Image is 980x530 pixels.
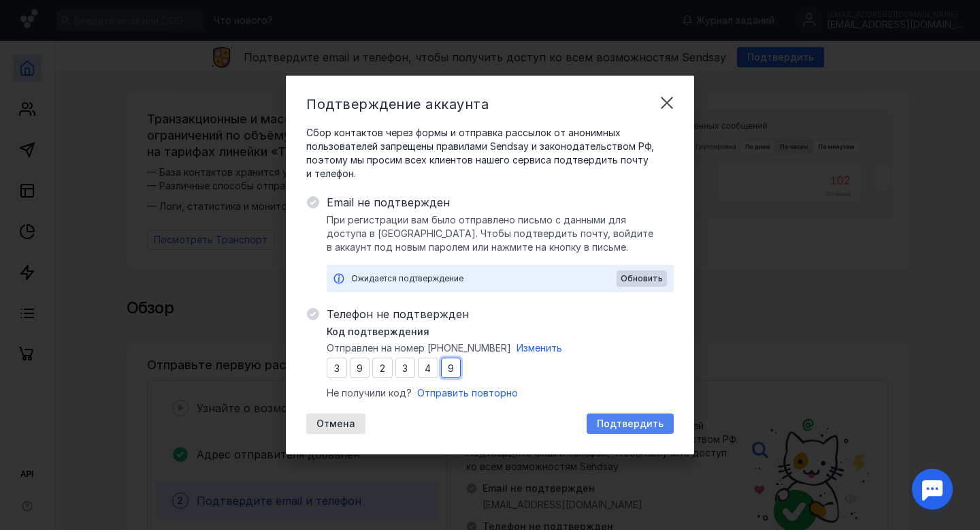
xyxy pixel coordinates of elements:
span: Код подтверждения [327,325,429,339]
span: Телефон не подтвержден [327,306,674,322]
input: 0 [372,358,393,378]
span: Изменить [517,342,562,354]
div: Ожидается подтверждение [351,272,617,285]
input: 0 [418,358,438,378]
button: Отмена [306,414,365,434]
button: Обновить [617,270,667,287]
button: Изменить [517,341,562,355]
input: 0 [327,358,347,378]
span: Отправить повторно [417,387,518,399]
span: Отмена [316,418,355,430]
input: 0 [350,358,370,378]
button: Отправить повторно [417,386,518,400]
input: 0 [395,358,416,378]
span: Подтвердить [597,418,664,430]
span: Обновить [621,274,663,283]
span: Подтверждение аккаунта [306,96,489,112]
span: Email не подтвержден [327,194,674,211]
span: Отправлен на номер [PHONE_NUMBER] [327,341,511,355]
span: Сбор контактов через формы и отправка рассылок от анонимных пользователей запрещены правилами Sen... [306,126,674,181]
input: 0 [441,358,461,378]
span: Не получили код? [327,386,412,400]
button: Подтвердить [587,414,674,434]
span: При регистрации вам было отправлено письмо с данными для доступа в [GEOGRAPHIC_DATA]. Чтобы подтв... [327,213,674,254]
